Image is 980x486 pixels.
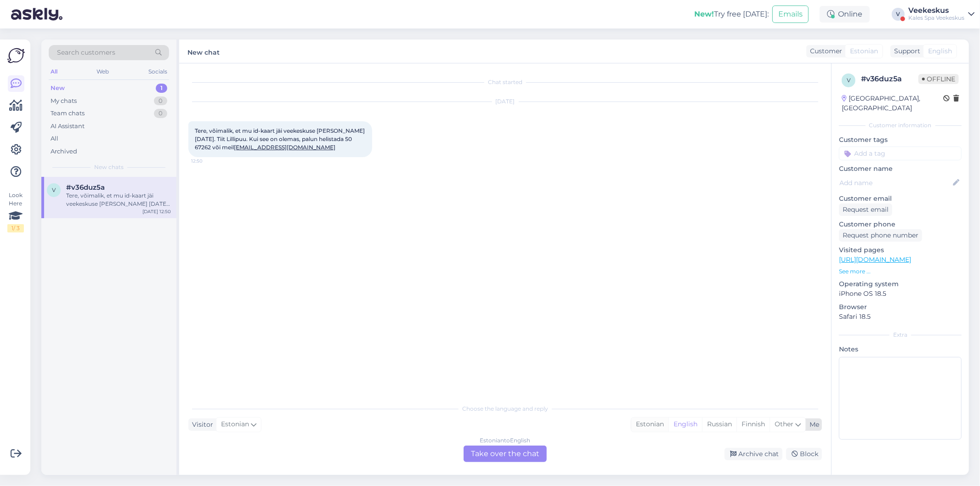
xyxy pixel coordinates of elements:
[51,84,65,93] div: New
[187,45,220,57] label: New chat
[839,279,962,289] p: Operating system
[775,420,793,428] span: Other
[839,302,962,312] p: Browser
[195,127,366,151] span: Tere, võimalik, et mu id-kaart jäi veekeskuse [PERSON_NAME] [DATE]. Tiit Lillipuu. Kui see on ole...
[188,78,822,86] div: Chat started
[736,418,770,431] div: Finnish
[847,77,850,84] span: v
[839,267,962,276] p: See more ...
[142,208,171,215] div: [DATE] 12:50
[66,183,105,192] span: #v36duz5a
[154,109,167,118] div: 0
[221,419,249,429] span: Estonian
[839,147,962,160] input: Add a tag
[786,448,822,460] div: Block
[7,224,24,232] div: 1 / 3
[908,7,974,22] a: VeekeskusKales Spa Veekeskus
[842,94,943,113] div: [GEOGRAPHIC_DATA], [GEOGRAPHIC_DATA]
[57,48,115,57] span: Search customers
[694,9,769,20] div: Try free [DATE]:
[892,8,905,21] div: V
[51,134,58,143] div: All
[631,418,668,431] div: Estonian
[772,6,809,23] button: Emails
[839,289,962,299] p: iPhone OS 18.5
[49,66,59,78] div: All
[839,245,962,255] p: Visited pages
[234,144,335,151] a: [EMAIL_ADDRESS][DOMAIN_NAME]
[908,14,964,22] div: Kales Spa Veekeskus
[806,46,842,56] div: Customer
[839,164,962,174] p: Customer name
[95,66,111,78] div: Web
[850,46,878,56] span: Estonian
[188,420,213,429] div: Visitor
[694,10,714,18] b: New!
[66,192,171,208] div: Tere, võimalik, et mu id-kaart jäi veekeskuse [PERSON_NAME] [DATE]. Tiit Lillipuu. Kui see on ole...
[839,135,962,145] p: Customer tags
[702,418,736,431] div: Russian
[839,312,962,322] p: Safari 18.5
[928,46,952,56] span: English
[890,46,920,56] div: Support
[51,122,85,131] div: AI Assistant
[51,147,77,156] div: Archived
[839,121,962,130] div: Customer information
[7,47,25,64] img: Askly Logo
[839,203,892,216] div: Request email
[839,255,911,264] a: [URL][DOMAIN_NAME]
[156,84,167,93] div: 1
[806,420,819,429] div: Me
[94,163,124,171] span: New chats
[7,191,24,232] div: Look Here
[668,418,702,431] div: English
[188,405,822,413] div: Choose the language and reply
[908,7,964,14] div: Veekeskus
[188,97,822,106] div: [DATE]
[861,73,918,85] div: # v36duz5a
[820,6,870,23] div: Online
[839,345,962,354] p: Notes
[147,66,169,78] div: Socials
[154,96,167,106] div: 0
[51,109,85,118] div: Team chats
[839,194,962,203] p: Customer email
[191,158,226,164] span: 12:50
[52,186,56,193] span: v
[480,436,531,445] div: Estonian to English
[839,229,922,242] div: Request phone number
[839,178,951,188] input: Add name
[839,331,962,339] div: Extra
[725,448,782,460] div: Archive chat
[51,96,77,106] div: My chats
[839,220,962,229] p: Customer phone
[464,446,547,462] div: Take over the chat
[918,74,959,84] span: Offline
